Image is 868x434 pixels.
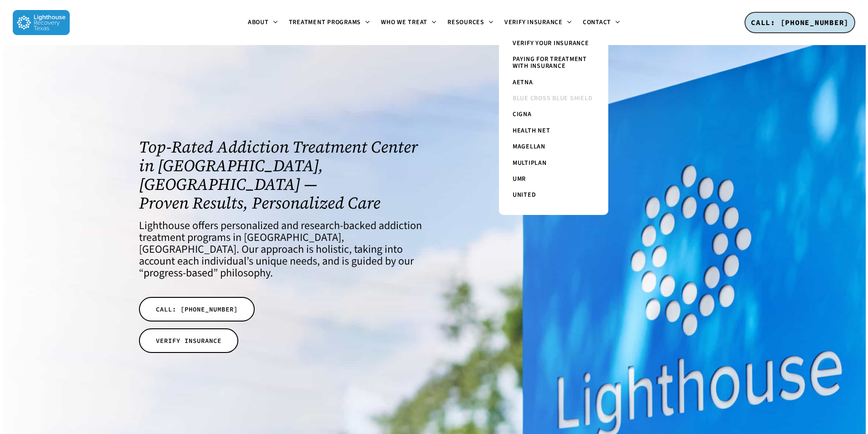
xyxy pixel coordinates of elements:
h1: Top-Rated Addiction Treatment Center in [GEOGRAPHIC_DATA], [GEOGRAPHIC_DATA] — Proven Results, Pe... [139,138,422,212]
a: Treatment Programs [283,19,376,26]
span: CALL: [PHONE_NUMBER] [751,18,849,27]
span: Contact [583,18,611,27]
span: Paying for Treatment with Insurance [513,55,587,71]
a: About [242,19,283,26]
a: CALL: [PHONE_NUMBER] [139,297,255,322]
a: Cigna [508,107,599,123]
a: Magellan [508,139,599,155]
span: VERIFY INSURANCE [156,336,221,345]
span: Treatment Programs [289,18,361,27]
h4: Lighthouse offers personalized and research-backed addiction treatment programs in [GEOGRAPHIC_DA... [139,220,422,279]
a: Who We Treat [375,19,442,26]
img: Lighthouse Recovery Texas [13,10,70,35]
span: About [248,18,269,27]
span: Health Net [513,126,550,135]
a: CALL: [PHONE_NUMBER] [745,12,855,34]
a: VERIFY INSURANCE [139,328,238,353]
a: progress-based [144,265,213,281]
a: Verify Insurance [499,19,577,26]
a: Aetna [508,75,599,91]
span: Verify Insurance [504,18,563,27]
a: Health Net [508,123,599,139]
span: Multiplan [513,158,547,168]
span: Aetna [513,78,533,87]
a: Contact [577,19,626,26]
span: CALL: [PHONE_NUMBER] [156,305,238,314]
span: Verify Your Insurance [513,39,589,48]
span: Who We Treat [381,18,427,27]
a: Verify Your Insurance [508,36,599,51]
a: Blue Cross Blue Shield [508,91,599,107]
a: Paying for Treatment with Insurance [508,51,599,75]
span: Cigna [513,110,532,119]
span: UMR [513,174,526,184]
a: Multiplan [508,155,599,171]
a: Resources [442,19,499,26]
span: Magellan [513,142,545,151]
span: Resources [447,18,484,27]
span: Blue Cross Blue Shield [513,94,593,103]
span: United [513,190,536,199]
a: United [508,187,599,203]
a: UMR [508,171,599,187]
